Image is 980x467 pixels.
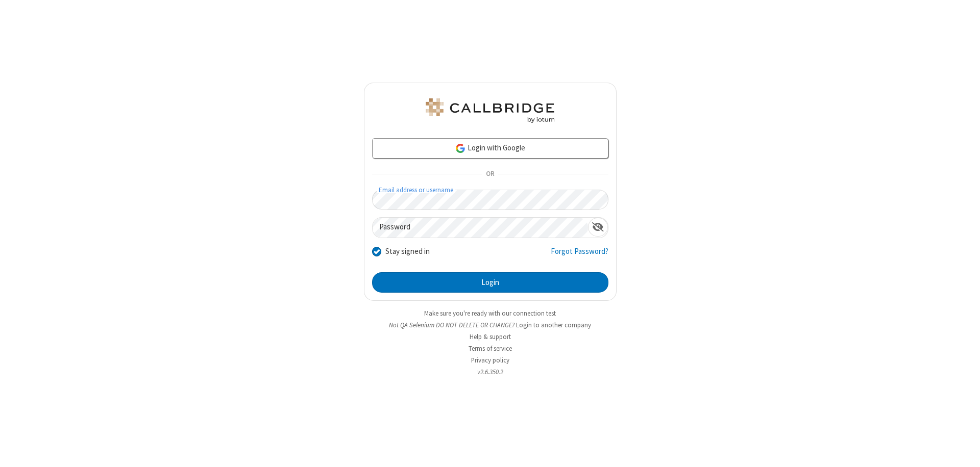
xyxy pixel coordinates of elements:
a: Make sure you're ready with our connection test [424,309,556,318]
a: Login with Google [372,138,608,159]
a: Forgot Password? [551,246,608,265]
label: Stay signed in [385,246,430,257]
a: Terms of service [469,344,512,353]
li: Not QA Selenium DO NOT DELETE OR CHANGE? [364,320,617,330]
input: Password [373,218,588,238]
span: OR [482,167,498,181]
a: Privacy policy [471,356,509,365]
li: v2.6.350.2 [364,367,617,377]
img: google-icon.png [455,143,466,154]
button: Login to another company [516,320,591,330]
button: Login [372,272,608,293]
img: QA Selenium DO NOT DELETE OR CHANGE [424,98,556,123]
input: Email address or username [372,190,608,210]
a: Help & support [470,332,511,341]
div: Show password [588,218,608,237]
